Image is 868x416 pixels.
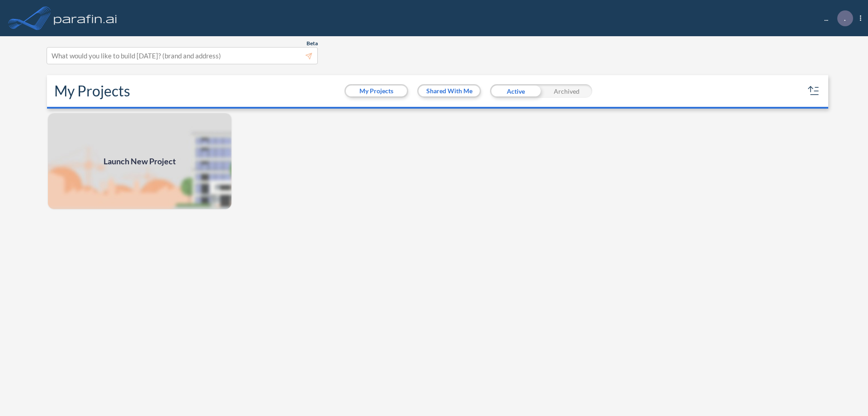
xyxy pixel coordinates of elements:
[811,10,861,26] div: ...
[346,86,407,96] button: My Projects
[54,82,130,100] h2: My Projects
[104,155,176,167] span: Launch New Project
[807,84,821,98] button: sort
[307,40,318,47] span: Beta
[490,84,541,98] div: Active
[47,112,232,210] img: add
[52,9,119,27] img: logo
[47,112,232,210] a: Launch New Project
[419,86,480,96] button: Shared With Me
[541,84,592,98] div: Archived
[844,14,846,22] p: .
